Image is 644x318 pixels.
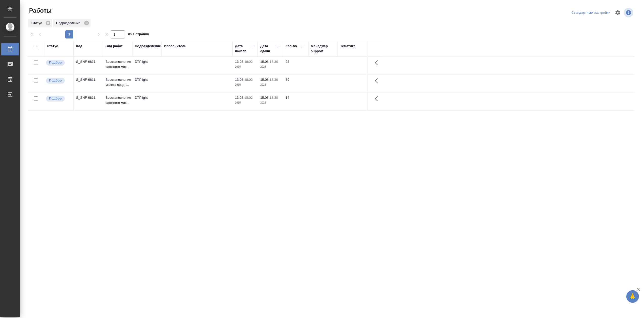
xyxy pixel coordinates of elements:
[128,31,149,38] span: из 1 страниц
[76,95,100,100] div: S_SNF-6811
[628,291,637,302] span: 🙏
[235,82,255,87] p: 2025
[53,19,91,27] div: Подразделение
[270,96,278,100] p: 13:30
[28,7,52,15] span: Работы
[372,57,384,69] button: Здесь прячутся важные кнопки
[372,75,384,87] button: Здесь прячутся важные кнопки
[260,82,281,87] p: 2025
[283,75,308,92] td: 39
[244,96,253,100] p: 18:02
[283,57,308,74] td: 23
[105,95,130,105] p: Восстановление сложного мак...
[76,44,82,49] div: Код
[235,64,255,69] p: 2025
[105,77,130,87] p: Восстановление макета средн...
[49,60,62,65] p: Подбор
[76,59,100,64] div: S_SNF-6811
[46,95,71,102] div: Можно подбирать исполнителей
[244,60,253,64] p: 18:02
[235,100,255,105] p: 2025
[260,44,275,54] div: Дата сдачи
[270,78,278,82] p: 13:30
[612,7,624,19] span: Настроить таблицу
[260,96,270,100] p: 15.08,
[270,60,278,64] p: 13:30
[46,77,71,84] div: Можно подбирать исполнителей
[235,96,244,100] p: 13.08,
[260,78,270,82] p: 15.08,
[235,60,244,64] p: 13.08,
[311,44,335,54] div: Менеджер support
[260,60,270,64] p: 15.08,
[49,78,62,83] p: Подбор
[235,44,250,54] div: Дата начала
[260,64,281,69] p: 2025
[46,59,71,66] div: Можно подбирать исполнителей
[570,9,612,17] div: split button
[135,44,161,49] div: Подразделение
[105,59,130,69] p: Восстановление сложного мак...
[244,78,253,82] p: 18:02
[49,96,62,101] p: Подбор
[31,21,44,26] p: Статус
[132,57,162,74] td: DTPlight
[47,44,58,49] div: Статус
[372,93,384,105] button: Здесь прячутся важные кнопки
[626,290,639,303] button: 🙏
[283,93,308,110] td: 14
[286,44,297,49] div: Кол-во
[624,8,634,17] span: Посмотреть информацию
[105,44,123,49] div: Вид работ
[28,19,52,27] div: Статус
[235,78,244,82] p: 13.08,
[164,44,186,49] div: Исполнитель
[132,93,162,110] td: DTPlight
[132,75,162,92] td: DTPlight
[76,77,100,82] div: S_SNF-6811
[340,44,355,49] div: Тематика
[260,100,281,105] p: 2025
[56,21,82,26] p: Подразделение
